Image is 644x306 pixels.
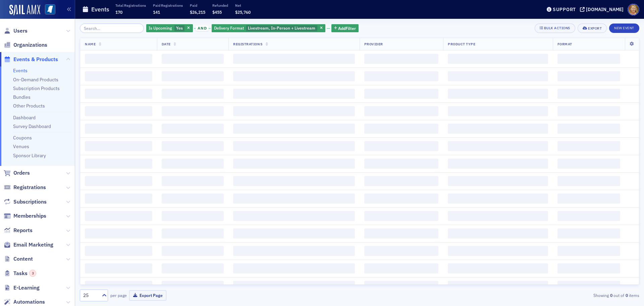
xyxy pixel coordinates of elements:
[4,56,58,63] a: Events & Products
[233,159,355,169] span: ‌
[13,68,28,74] a: Events
[13,227,33,234] span: Reports
[235,3,251,8] p: Net
[129,290,166,301] button: Export Page
[233,176,355,186] span: ‌
[80,24,144,33] input: Search…
[458,292,639,298] div: Showing out of items
[13,298,45,306] span: Automations
[233,71,355,81] span: ‌
[162,54,224,64] span: ‌
[212,9,222,15] span: $455
[331,24,359,33] button: AddFilter
[338,25,356,31] span: Add Filter
[13,56,58,63] span: Events & Products
[4,41,47,49] a: Organizations
[364,176,438,186] span: ‌
[233,211,355,221] span: ‌
[115,3,146,8] p: Total Registrations
[13,198,47,206] span: Subscriptions
[557,193,620,204] span: ‌
[153,9,160,15] span: 141
[609,292,613,298] strong: 0
[557,106,620,116] span: ‌
[13,103,45,109] a: Other Products
[557,42,572,46] span: Format
[13,169,30,177] span: Orders
[153,3,183,8] p: Paid Registrations
[162,141,224,151] span: ‌
[162,176,224,186] span: ‌
[233,124,355,134] span: ‌
[176,25,183,31] span: Yes
[364,42,383,46] span: Provider
[13,270,36,277] span: Tasks
[162,42,171,46] span: Date
[85,159,152,169] span: ‌
[557,246,620,256] span: ‌
[364,159,438,169] span: ‌
[233,263,355,273] span: ‌
[4,27,28,35] a: Users
[190,3,205,8] p: Paid
[364,193,438,204] span: ‌
[233,228,355,238] span: ‌
[13,41,47,49] span: Organizations
[448,263,548,273] span: ‌
[557,176,620,186] span: ‌
[162,106,224,116] span: ‌
[162,71,224,81] span: ‌
[149,25,172,31] span: Is Upcoming
[85,54,152,64] span: ‌
[448,42,475,46] span: Product Type
[553,6,576,12] div: Support
[190,9,205,15] span: $26,215
[624,292,629,298] strong: 0
[448,89,548,99] span: ‌
[4,227,33,234] a: Reports
[364,54,438,64] span: ‌
[364,71,438,81] span: ‌
[83,292,98,299] div: 25
[115,9,122,15] span: 170
[85,246,152,256] span: ‌
[13,115,36,121] a: Dashboard
[4,212,46,220] a: Memberships
[13,152,46,159] a: Sponsor Library
[4,270,36,277] a: Tasks3
[364,228,438,238] span: ‌
[586,6,624,12] div: [DOMAIN_NAME]
[13,255,33,263] span: Content
[588,27,602,30] div: Export
[364,263,438,273] span: ‌
[364,281,438,291] span: ‌
[162,124,224,134] span: ‌
[233,246,355,256] span: ‌
[448,193,548,204] span: ‌
[162,281,224,291] span: ‌
[85,263,152,273] span: ‌
[85,193,152,204] span: ‌
[162,246,224,256] span: ‌
[13,284,40,292] span: E-Learning
[9,5,40,15] img: SailAMX
[85,71,152,81] span: ‌
[85,176,152,186] span: ‌
[13,212,46,220] span: Memberships
[544,26,570,30] div: Bulk Actions
[364,246,438,256] span: ‌
[4,255,33,263] a: Content
[13,143,29,149] a: Venues
[146,24,193,33] div: Yes
[235,9,251,15] span: $25,760
[448,159,548,169] span: ‌
[162,89,224,99] span: ‌
[13,241,53,249] span: Email Marketing
[162,228,224,238] span: ‌
[609,25,639,31] a: New Event
[448,54,548,64] span: ‌
[4,169,30,177] a: Orders
[448,211,548,221] span: ‌
[85,89,152,99] span: ‌
[448,71,548,81] span: ‌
